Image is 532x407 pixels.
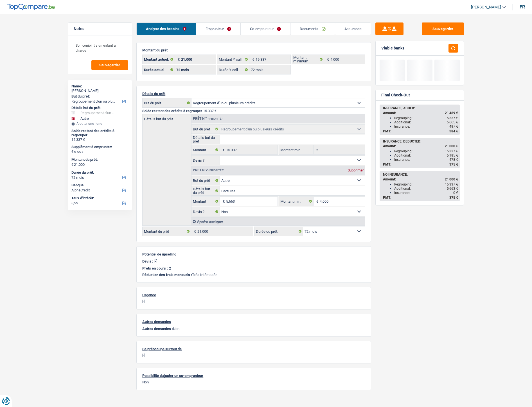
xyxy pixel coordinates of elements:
[447,153,458,157] span: 5 185 €
[394,187,458,191] div: Additional:
[142,259,153,263] p: Devis :
[142,92,365,96] p: Détails du prêt
[154,259,157,263] p: [-]
[71,170,127,175] label: Durée du prêt:
[314,197,320,206] span: €
[394,125,458,128] div: Insurance:
[191,217,365,225] div: Ajouter une ligne
[203,109,217,113] span: 15.337 €
[208,169,224,172] span: - Priorité 2
[191,186,220,195] label: Détails but du prêt
[71,106,129,110] div: Détails but du prêt
[142,320,365,324] p: Autres demandes
[143,55,175,64] label: Montant actuel:
[241,23,290,35] a: Co-emprunteur
[143,65,175,74] label: Durée actuel
[383,162,458,166] div: PMT:
[217,55,250,64] label: Montant Y call
[191,125,220,134] label: But du prêt
[71,183,127,187] label: Banque:
[191,207,220,216] label: Devis ?
[142,273,365,277] p: Très Intéressée
[143,98,191,107] label: But du prêt
[91,60,128,70] button: Sauvegarder
[447,187,458,191] span: 5 663 €
[142,347,365,351] p: Se préoccupe surtout de
[445,182,458,186] span: 15 337 €
[71,162,73,167] span: €
[449,196,458,200] span: 375 €
[71,196,127,200] label: Taux d'intérêt:
[191,197,220,206] label: Montant
[394,116,458,120] div: Regrouping:
[445,149,458,153] span: 15 337 €
[279,145,313,154] label: Montant min.
[143,114,191,121] label: Détails but du prêt
[449,158,458,162] span: 478 €
[71,150,73,154] span: €
[314,145,320,154] span: €
[74,26,126,31] h5: Notes
[71,122,129,126] div: Ajouter une ligne
[445,177,458,181] span: 21 000 €
[346,169,365,172] div: Supprimer
[99,63,120,67] span: Sauvegarder
[383,173,458,177] div: NO INSURANCE:
[249,55,256,64] span: €
[191,227,197,236] span: €
[381,46,404,51] div: Viable banks
[335,23,371,35] a: Assurance
[383,196,458,200] div: PMT:
[71,94,127,99] label: But du prêt:
[142,109,202,113] span: Solde restant des crédits à regrouper
[471,5,501,10] span: [PERSON_NAME]
[175,55,181,64] span: €
[394,191,458,195] div: Insurance:
[71,84,129,89] div: Name:
[71,157,127,162] label: Montant du prêt:
[191,117,225,121] div: Prêt n°1
[279,197,313,206] label: Montant min.
[220,197,226,206] span: €
[449,129,458,133] span: 384 €
[381,93,410,98] div: Final Check-Out
[71,137,129,142] div: 15.337 €
[142,48,365,52] p: Montant du prêt
[383,129,458,133] div: PMT:
[191,168,225,172] div: Prêt n°2
[383,106,458,110] div: INSURANCE, ADDED:
[71,145,127,149] label: Supplément à emprunter:
[220,145,226,154] span: €
[71,89,129,93] div: [PERSON_NAME]
[191,176,220,185] label: But du prêt
[449,125,458,128] span: 487 €
[324,55,330,64] span: €
[142,252,365,256] p: Potentiel de upselling
[445,111,458,115] span: 21 489 €
[447,120,458,124] span: 5 665 €
[520,4,525,10] div: fr
[466,3,506,12] a: [PERSON_NAME]
[142,327,173,331] span: Autres demandes :
[142,374,365,378] p: Possibilité d'ajouter un co-emprunteur
[142,299,365,304] p: [-]
[383,139,458,143] div: INSURANCE, DEDUCTED:
[394,120,458,124] div: Additional:
[143,227,191,236] label: Montant du prêt
[191,145,220,154] label: Montant
[449,162,458,166] span: 375 €
[394,149,458,153] div: Regrouping:
[445,144,458,148] span: 21 000 €
[137,23,196,35] a: Analyse des besoins
[71,129,129,137] div: Solde restant des crédits à regrouper
[142,273,192,277] span: Réduction des frais mensuels :
[196,23,240,35] a: Emprunteur
[142,380,365,384] p: Non
[142,293,365,297] p: Urgence
[445,116,458,120] span: 15 337 €
[142,327,365,331] p: Non
[217,65,250,74] label: Durée Y call
[383,144,458,148] div: Amount:
[142,353,365,358] p: [-]
[142,266,168,270] p: Prêts en cours :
